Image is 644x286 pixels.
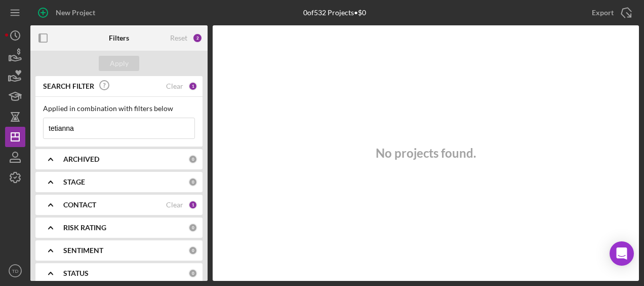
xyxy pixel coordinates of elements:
button: Apply [99,56,139,71]
button: TD [5,261,25,281]
div: 1 [188,200,197,209]
button: New Project [30,3,105,23]
b: STATUS [63,269,89,277]
div: Reset [170,34,187,42]
div: Clear [166,82,183,90]
b: SEARCH FILTER [43,82,94,90]
h3: No projects found. [376,146,476,160]
div: 1 [188,82,197,91]
div: Open Intercom Messenger [610,241,634,266]
b: RISK RATING [63,224,106,232]
div: 0 [188,246,197,255]
b: STAGE [63,178,85,186]
div: Clear [166,201,183,209]
div: Export [592,3,614,23]
text: TD [12,268,19,274]
div: 2 [192,33,203,43]
b: ARCHIVED [63,155,99,163]
button: Export [582,3,639,23]
div: Applied in combination with filters below [43,104,195,113]
div: 0 [188,155,197,164]
div: 0 [188,223,197,232]
b: SENTIMENT [63,246,103,255]
div: Apply [110,56,129,71]
div: New Project [56,3,95,23]
div: 0 [188,177,197,187]
b: CONTACT [63,201,96,209]
div: 0 of 532 Projects • $0 [303,9,366,17]
b: Filters [109,34,129,42]
div: 0 [188,269,197,278]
